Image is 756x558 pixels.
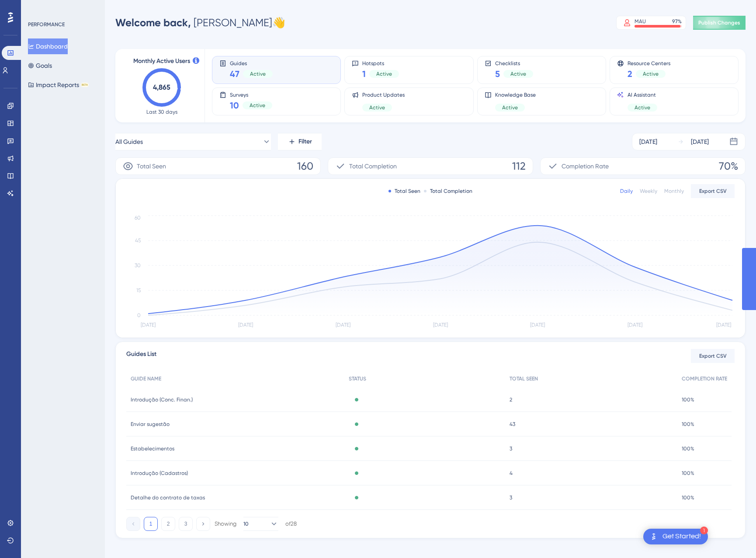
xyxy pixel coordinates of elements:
[682,445,694,452] span: 100%
[502,104,518,111] span: Active
[682,494,694,501] span: 100%
[512,159,526,173] span: 112
[433,322,448,328] tspan: [DATE]
[141,322,156,328] tspan: [DATE]
[136,287,141,293] tspan: 15
[495,68,500,80] span: 5
[298,136,312,147] span: Filter
[510,470,513,477] span: 4
[131,445,174,452] span: Estabelecimentos
[215,520,236,528] div: Showing
[495,60,533,66] span: Checklists
[131,375,161,382] span: GUIDE NAME
[620,188,633,195] div: Daily
[699,352,727,359] span: Export CSV
[640,188,657,195] div: Weekly
[691,184,735,198] button: Export CSV
[161,517,175,531] button: 2
[28,38,68,54] button: Dashboard
[672,18,682,25] div: 97 %
[495,91,536,98] span: Knowledge Base
[28,58,52,73] button: Goals
[131,421,170,428] span: Enviar sugestão
[349,161,397,171] span: Total Completion
[115,136,143,147] span: All Guides
[388,188,420,195] div: Total Seen
[135,215,141,221] tspan: 60
[285,520,297,528] div: of 28
[700,527,708,534] div: 1
[135,262,141,269] tspan: 30
[126,349,156,363] span: Guides List
[133,56,190,66] span: Monthly Active Users
[424,188,472,195] div: Total Completion
[238,322,253,328] tspan: [DATE]
[664,188,684,195] div: Monthly
[682,375,727,382] span: COMPLETION RATE
[716,322,731,328] tspan: [DATE]
[153,83,170,91] text: 4,865
[628,322,642,328] tspan: [DATE]
[243,520,249,527] span: 10
[510,421,515,428] span: 43
[135,237,141,244] tspan: 45
[243,517,278,531] button: 10
[137,312,141,318] tspan: 0
[510,494,512,501] span: 3
[81,83,89,87] div: BETA
[662,532,701,541] div: Get Started!
[278,133,322,150] button: Filter
[115,16,191,29] span: Welcome back,
[530,322,545,328] tspan: [DATE]
[682,396,694,403] span: 100%
[179,517,193,531] button: 3
[131,470,188,477] span: Introdução (Cadastros)
[648,531,659,542] img: launcher-image-alternative-text
[693,16,746,30] button: Publish Changes
[230,68,239,80] span: 47
[691,349,735,363] button: Export CSV
[719,523,746,550] iframe: UserGuiding AI Assistant Launcher
[349,375,366,382] span: STATUS
[628,60,670,66] span: Resource Centers
[682,421,694,428] span: 100%
[115,133,271,150] button: All Guides
[144,517,158,531] button: 1
[250,70,266,77] span: Active
[131,494,205,501] span: Detalhe do contrato de taxas
[628,91,657,98] span: AI Assistant
[369,104,385,111] span: Active
[510,396,512,403] span: 2
[137,161,166,171] span: Total Seen
[699,188,727,195] span: Export CSV
[643,70,659,77] span: Active
[131,396,193,403] span: Introdução (Conc. Finan.)
[297,159,313,173] span: 160
[698,19,740,26] span: Publish Changes
[362,60,399,66] span: Hotspots
[719,159,738,173] span: 70%
[376,70,392,77] span: Active
[362,91,405,98] span: Product Updates
[691,136,709,147] div: [DATE]
[639,136,657,147] div: [DATE]
[635,104,650,111] span: Active
[230,91,272,98] span: Surveys
[230,99,239,112] span: 10
[510,375,538,382] span: TOTAL SEEN
[336,322,350,328] tspan: [DATE]
[28,21,65,28] div: PERFORMANCE
[510,445,512,452] span: 3
[635,18,646,25] div: MAU
[643,529,708,544] div: Open Get Started! checklist, remaining modules: 1
[682,470,694,477] span: 100%
[28,77,89,93] button: Impact ReportsBETA
[250,102,265,109] span: Active
[230,60,273,66] span: Guides
[115,16,285,30] div: [PERSON_NAME] 👋
[146,108,177,115] span: Last 30 days
[362,68,366,80] span: 1
[562,161,609,171] span: Completion Rate
[628,68,632,80] span: 2
[510,70,526,77] span: Active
